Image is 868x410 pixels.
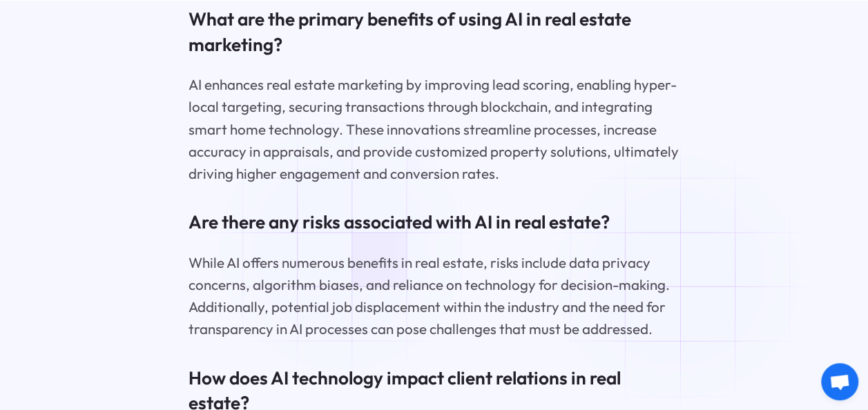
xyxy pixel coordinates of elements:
p: While AI offers numerous benefits in real estate, risks include data privacy concerns, algorithm ... [189,251,680,340]
div: Open chat [821,363,858,400]
p: AI enhances real estate marketing by improving lead scoring, enabling hyper-local targeting, secu... [189,73,680,184]
h3: What are the primary benefits of using AI in real estate marketing? [189,7,680,57]
h3: Are there any risks associated with AI in real estate? [189,210,680,235]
